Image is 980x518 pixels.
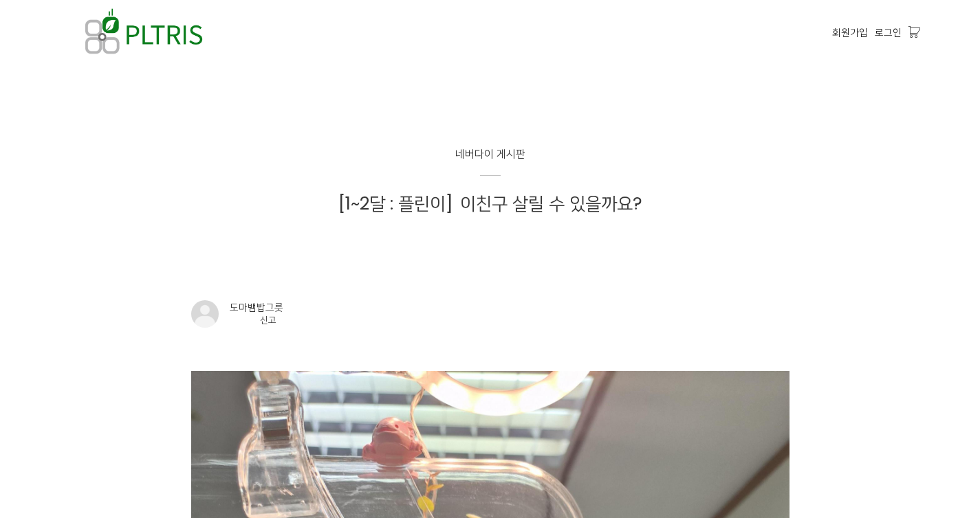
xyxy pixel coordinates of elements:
[230,300,283,315] div: 도마뱀밥그릇
[455,146,525,176] a: 네버다이 게시판
[875,25,902,40] a: 로그인
[260,313,276,326] a: 신고
[181,190,800,218] h1: 이친구 살릴 수 있을까요?
[338,191,460,216] a: [1~2달 : 플린이]
[832,25,868,40] a: 회원가입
